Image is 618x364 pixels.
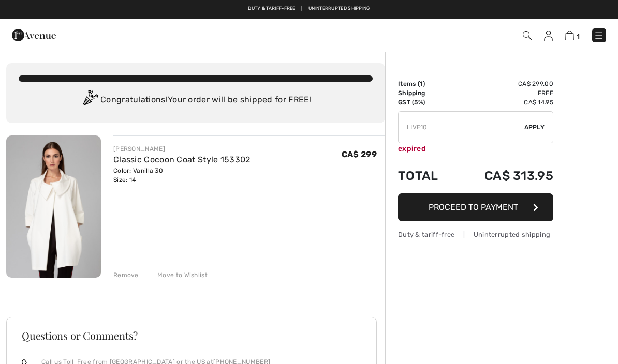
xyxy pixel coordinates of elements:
[398,143,553,154] div: expired
[6,135,101,278] img: Classic Cocoon Coat Style 153302
[544,31,553,41] img: My Info
[429,202,518,212] span: Proceed to Payment
[399,112,524,143] input: Promo code
[398,98,455,107] td: GST (5%)
[455,88,553,98] td: Free
[12,25,56,45] img: 1ère Avenue
[113,155,251,164] a: Classic Cocoon Coat Style 153302
[19,90,373,111] div: Congratulations! Your order will be shipped for FREE!
[420,80,423,87] span: 1
[149,270,208,280] div: Move to Wishlist
[398,230,553,239] div: Duty & tariff-free | Uninterrupted shipping
[455,98,553,107] td: CA$ 14.95
[342,149,377,159] span: CA$ 299
[80,90,100,111] img: Congratulation2.svg
[398,158,455,193] td: Total
[113,270,139,280] div: Remove
[594,31,604,41] img: Menu
[398,88,455,98] td: Shipping
[524,123,545,132] span: Apply
[398,79,455,88] td: Items ( )
[113,166,251,185] div: Color: Vanilla 30 Size: 14
[398,193,553,221] button: Proceed to Payment
[455,79,553,88] td: CA$ 299.00
[22,330,361,341] h3: Questions or Comments?
[455,158,553,193] td: CA$ 313.95
[565,31,574,40] img: Shopping Bag
[12,29,56,39] a: 1ère Avenue
[577,33,580,40] span: 1
[113,144,251,154] div: [PERSON_NAME]
[523,31,532,40] img: Search
[565,29,580,41] a: 1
